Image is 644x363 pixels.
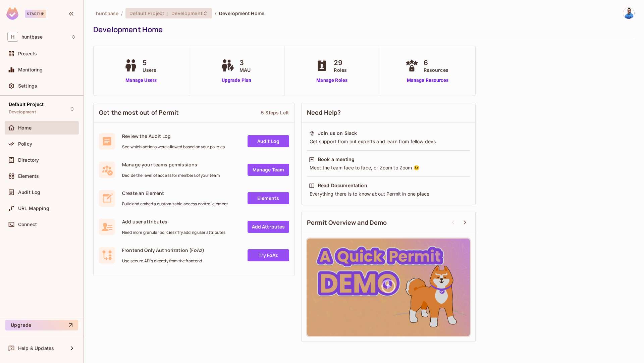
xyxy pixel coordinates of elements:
span: Need Help? [307,108,341,117]
span: URL Mapping [18,206,49,211]
span: Create an Element [122,190,228,196]
span: H [7,32,18,42]
span: Default Project [9,102,44,107]
span: Manage your teams permissions [122,161,220,168]
span: Review the Audit Log [122,133,225,139]
span: 29 [334,58,347,68]
span: Build and embed a customizable access control element [122,201,228,207]
span: Add user attributes [122,218,225,225]
span: Home [18,125,32,131]
span: Development Home [219,10,264,16]
a: Manage Team [248,164,289,176]
a: Audit Log [248,135,289,147]
a: Elements [248,192,289,204]
span: Projects [18,51,37,56]
span: Get the most out of Permit [99,108,179,117]
div: Startup [25,10,46,18]
span: Workspace: huntbase [21,34,43,40]
span: 3 [239,58,251,68]
span: Resources [424,66,448,73]
button: Upgrade [5,320,78,330]
img: SReyMgAAAABJRU5ErkJggg== [6,7,18,20]
a: Manage Roles [314,77,350,84]
div: Book a meeting [318,156,355,163]
span: Development [171,10,202,16]
span: Need more granular policies? Try adding user attributes [122,230,225,235]
div: Meet the team face to face, or Zoom to Zoom 😉 [309,164,468,171]
div: Read Documentation [318,182,367,189]
div: Get support from out experts and learn from fellow devs [309,138,468,145]
span: Users [143,66,156,73]
span: Development [9,109,36,115]
a: Upgrade Plan [219,77,254,84]
span: Directory [18,157,39,163]
li: / [215,10,216,16]
a: Add Attrbutes [248,221,289,233]
span: Use secure API's directly from the frontend [122,258,204,264]
span: Elements [18,173,39,179]
span: MAU [239,66,251,73]
div: Development Home [93,24,631,35]
span: Permit Overview and Demo [307,218,387,227]
div: 5 Steps Left [261,109,289,116]
span: Monitoring [18,67,43,72]
span: Frontend Only Authorization (FoAz) [122,247,204,253]
div: Everything there is to know about Permit in one place [309,191,468,197]
div: Join us on Slack [318,130,357,137]
span: 6 [424,58,448,68]
span: the active workspace [96,10,118,16]
span: Roles [334,66,347,73]
span: Decide the level of access for members of your team [122,173,220,178]
img: Rakesh Mukherjee [623,8,634,19]
span: : [167,11,169,16]
li: / [121,10,123,16]
span: Help & Updates [18,346,54,351]
a: Manage Users [122,77,160,84]
span: Audit Log [18,190,40,195]
a: Manage Resources [404,77,452,84]
span: Default Project [129,10,164,16]
span: See which actions were allowed based on your policies [122,144,225,150]
span: Connect [18,222,37,227]
span: Settings [18,83,37,89]
span: 5 [143,58,156,68]
a: Try FoAz [248,249,289,261]
span: Policy [18,141,32,147]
